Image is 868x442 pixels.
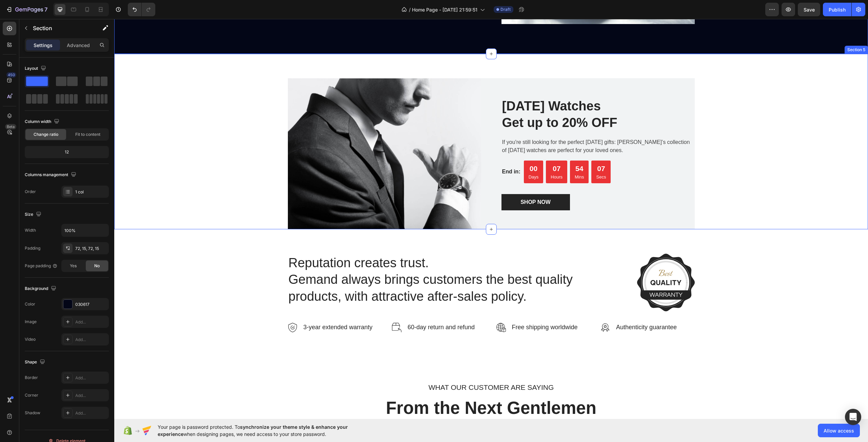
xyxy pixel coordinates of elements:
[388,119,580,135] p: If you're still looking for the perfect [DATE] gifts: [PERSON_NAME]’s collection of [DATE] watche...
[436,144,448,155] div: 07
[482,155,492,162] p: Secs
[174,363,580,374] p: WHAT OUR CUSTOMER ARE SAYING
[75,319,107,325] div: Add...
[388,149,406,157] p: End in:
[25,64,47,73] div: Layout
[75,375,107,381] div: Add...
[398,304,463,313] p: Free shipping worldwide
[70,263,77,269] span: Yes
[409,6,411,13] span: /
[75,246,107,252] div: 72, 15, 72, 15
[388,79,580,112] p: [DATE] Watches Get up to 20% OFF
[75,337,107,343] div: Add...
[174,304,183,313] img: Alt Image
[25,170,78,180] div: Columns management
[25,392,38,398] div: Corner
[25,227,36,233] div: Width
[406,179,436,187] div: SHOP NOW
[732,28,752,34] div: Section 5
[26,147,107,157] div: 12
[25,301,35,307] div: Color
[502,304,563,313] p: Authenticity guarantee
[62,224,108,236] input: Auto
[829,6,846,13] div: Publish
[482,144,492,155] div: 07
[25,117,61,126] div: Column width
[460,144,470,155] div: 54
[500,6,511,13] span: Draft
[798,3,820,16] button: Save
[25,284,58,293] div: Background
[414,144,425,155] div: 00
[25,410,40,416] div: Shadow
[75,410,107,416] div: Add...
[75,393,107,399] div: Add...
[174,378,580,400] p: From the Next Gentlemen
[44,5,47,14] p: 7
[293,304,360,313] p: 60-day return and refund
[523,235,580,292] img: Alt Image
[278,304,287,313] img: Alt Image
[34,42,53,49] p: Settings
[25,358,46,367] div: Shape
[128,3,155,16] div: Undo/Redo
[6,72,16,78] div: 450
[824,427,854,434] span: Allow access
[412,6,477,13] span: Home Page - [DATE] 21:59:51
[25,189,36,195] div: Order
[114,19,868,419] iframe: Design area
[823,3,851,16] button: Publish
[25,336,36,342] div: Video
[174,59,367,211] img: Alt Image
[382,304,392,313] img: Alt Image
[94,263,100,269] span: No
[25,375,38,381] div: Border
[3,3,51,16] button: 7
[158,423,374,438] span: Your page is password protected. To when designing pages, we need access to your store password.
[25,210,43,219] div: Size
[25,245,40,251] div: Padding
[158,424,348,437] span: synchronize your theme style & enhance your experience
[387,175,456,191] button: SHOP NOW
[25,263,58,269] div: Page padding
[460,155,470,162] p: Mins
[845,409,861,425] div: Open Intercom Messenger
[33,24,88,32] p: Section
[34,131,58,138] span: Change ratio
[189,304,258,313] p: 3-year extended warranty
[436,155,448,162] p: Hours
[75,301,107,308] div: 030617
[75,189,107,195] div: 1 col
[5,124,16,129] div: Beta
[486,304,496,313] img: Alt Image
[414,155,425,162] p: Days
[804,7,815,13] span: Save
[67,42,90,49] p: Advanced
[75,131,100,138] span: Fit to content
[174,236,503,286] p: Reputation creates trust. Gemand always brings customers the best quality products, with attracti...
[25,319,37,325] div: Image
[818,424,860,437] button: Allow access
